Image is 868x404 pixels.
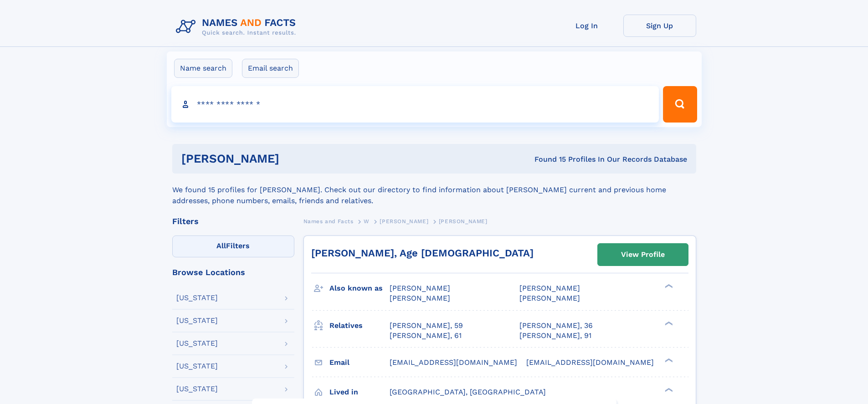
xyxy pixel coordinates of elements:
[380,218,428,225] span: [PERSON_NAME]
[172,174,696,206] div: We found 15 profiles for [PERSON_NAME]. Check out our directory to find information about [PERSON...
[439,218,488,225] span: [PERSON_NAME]
[176,340,218,347] div: [US_STATE]
[172,15,303,39] img: Logo Names and Facts
[172,268,294,276] div: Browse Locations
[390,358,517,367] span: [EMAIL_ADDRESS][DOMAIN_NAME]
[663,320,673,326] div: ❯
[663,283,673,289] div: ❯
[311,247,534,259] a: [PERSON_NAME], Age [DEMOGRAPHIC_DATA]
[176,294,218,302] div: [US_STATE]
[174,59,232,78] label: Name search
[176,385,218,393] div: [US_STATE]
[172,235,294,257] label: Filters
[519,284,580,292] span: [PERSON_NAME]
[242,59,299,78] label: Email search
[407,154,687,164] div: Found 15 Profiles In Our Records Database
[621,244,665,265] div: View Profile
[663,357,673,363] div: ❯
[519,294,580,302] span: [PERSON_NAME]
[598,244,688,266] a: View Profile
[181,153,407,164] h1: [PERSON_NAME]
[329,355,390,370] h3: Email
[519,321,593,331] a: [PERSON_NAME], 36
[550,15,623,37] a: Log In
[176,317,218,324] div: [US_STATE]
[176,363,218,370] div: [US_STATE]
[390,388,546,396] span: [GEOGRAPHIC_DATA], [GEOGRAPHIC_DATA]
[663,86,697,123] button: Search Button
[364,215,370,227] a: W
[390,294,450,302] span: [PERSON_NAME]
[526,358,654,367] span: [EMAIL_ADDRESS][DOMAIN_NAME]
[172,217,294,225] div: Filters
[390,284,450,292] span: [PERSON_NAME]
[390,331,462,341] a: [PERSON_NAME], 61
[329,318,390,333] h3: Relatives
[380,215,428,227] a: [PERSON_NAME]
[364,218,370,225] span: W
[663,387,673,393] div: ❯
[171,86,659,123] input: search input
[303,215,354,227] a: Names and Facts
[623,15,696,37] a: Sign Up
[329,281,390,296] h3: Also known as
[329,384,390,400] h3: Lived in
[390,321,463,331] a: [PERSON_NAME], 59
[519,331,591,341] a: [PERSON_NAME], 91
[216,241,226,250] span: All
